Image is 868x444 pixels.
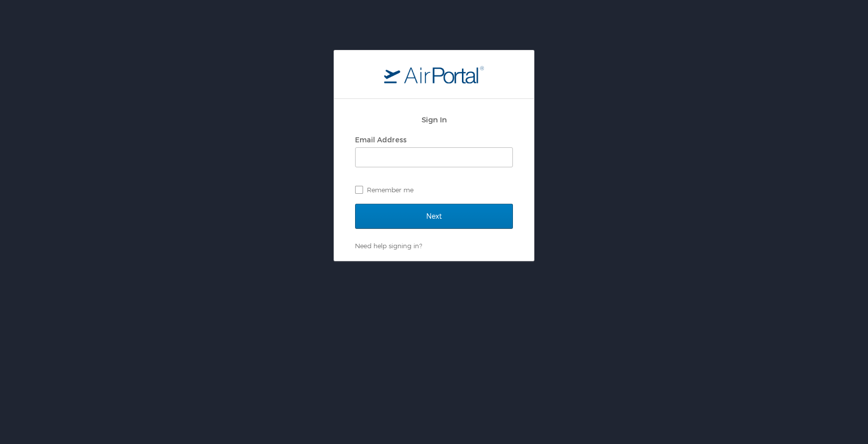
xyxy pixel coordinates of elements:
img: logo [384,65,484,83]
h2: Sign In [355,114,513,125]
label: Remember me [355,182,513,197]
label: Email Address [355,135,407,144]
a: Need help signing in? [355,242,422,250]
input: Next [355,204,513,229]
